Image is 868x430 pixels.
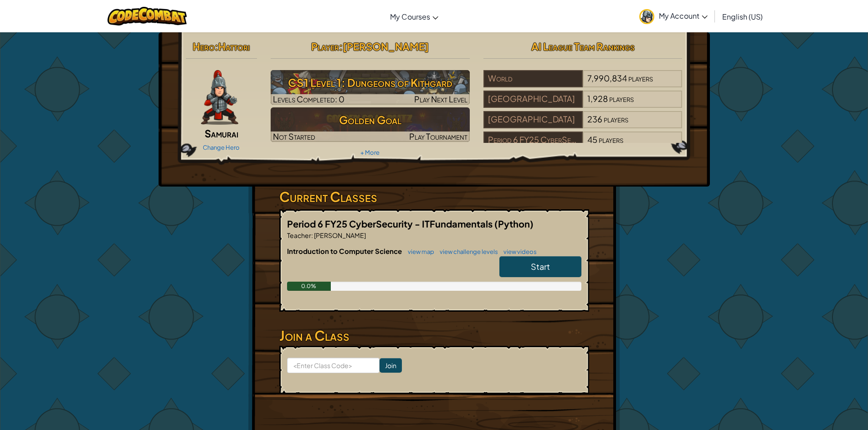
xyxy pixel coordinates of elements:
[203,144,240,151] a: Change Hero
[205,127,238,140] span: Samurai
[108,7,187,25] img: CodeCombat logo
[609,93,634,104] span: players
[587,93,608,104] span: 1,928
[311,231,313,239] span: :
[390,12,430,21] span: My Courses
[604,114,628,124] span: players
[483,120,683,130] a: [GEOGRAPHIC_DATA]236players
[409,131,467,142] span: Play Tournament
[273,131,315,142] span: Not Started
[483,99,683,110] a: [GEOGRAPHIC_DATA]1,928players
[403,248,434,255] a: view map
[380,358,402,373] input: Join
[279,187,589,207] h3: Current Classes
[659,11,708,20] span: My Account
[499,248,537,255] a: view videos
[271,107,470,142] img: Golden Goal
[313,231,366,239] span: [PERSON_NAME]
[311,40,339,53] span: Player
[271,72,470,93] h3: CS1 Level 1: Dungeons of Kithgard
[531,40,635,53] span: AI League Team Rankings
[339,40,343,53] span: :
[435,248,498,255] a: view challenge levels
[483,70,583,87] div: World
[271,70,470,105] img: CS1 Level 1: Dungeons of Kithgard
[483,111,583,128] div: [GEOGRAPHIC_DATA]
[287,282,331,291] div: 0.0%
[628,73,653,83] span: players
[271,70,470,105] a: Play Next Level
[271,107,470,142] a: Golden GoalNot StartedPlay Tournament
[587,73,627,83] span: 7,990,834
[273,94,344,104] span: Levels Completed: 0
[599,134,623,145] span: players
[635,2,712,30] a: My Account
[587,134,597,145] span: 45
[193,40,215,53] span: Hero
[215,40,218,53] span: :
[718,4,767,29] a: English (US)
[360,149,380,156] a: + More
[271,110,470,130] h3: Golden Goal
[279,325,589,346] h3: Join a Class
[414,94,467,104] span: Play Next Level
[483,79,683,89] a: World7,990,834players
[218,40,250,53] span: Hattori
[483,140,683,151] a: Period 6 FY25 CyberSecurity - ITFundamentals45players
[201,70,238,125] img: samurai.pose.png
[287,231,311,239] span: Teacher
[722,12,763,21] span: English (US)
[483,91,583,108] div: [GEOGRAPHIC_DATA]
[639,9,654,24] img: avatar
[287,358,380,373] input: <Enter Class Code>
[385,4,443,29] a: My Courses
[343,40,429,53] span: [PERSON_NAME]
[494,218,534,229] span: (Python)
[587,114,602,124] span: 236
[483,132,583,149] div: Period 6 FY25 CyberSecurity - ITFundamentals
[287,218,494,229] span: Period 6 FY25 CyberSecurity - ITFundamentals
[531,261,550,272] span: Start
[287,247,403,255] span: Introduction to Computer Science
